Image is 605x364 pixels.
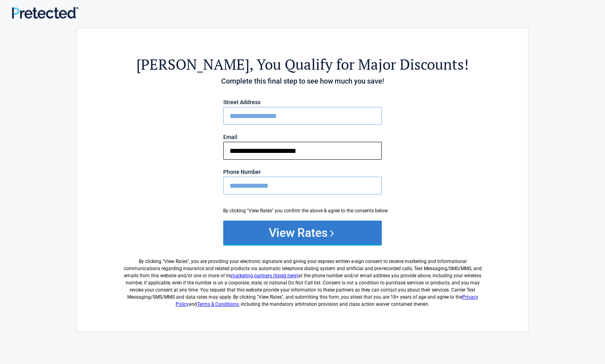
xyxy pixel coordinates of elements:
a: Terms & Conditions [197,301,239,307]
button: View Rates [223,221,382,244]
label: Phone Number [223,169,382,175]
span: View Rates [164,259,188,264]
span: [PERSON_NAME] [136,55,249,74]
div: By clicking "View Rates" you confirm the above & agree to the consents below [223,207,382,214]
label: By clicking " ", you are providing your electronic signature and giving your express written e-si... [121,252,484,308]
a: marketing partners (listed here) [231,273,298,278]
label: Street Address [223,99,382,105]
img: Main Logo [12,7,78,19]
label: Email [223,134,382,140]
h2: , You Qualify for Major Discounts! [121,55,484,74]
h4: Complete this final step to see how much you save! [121,76,484,86]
